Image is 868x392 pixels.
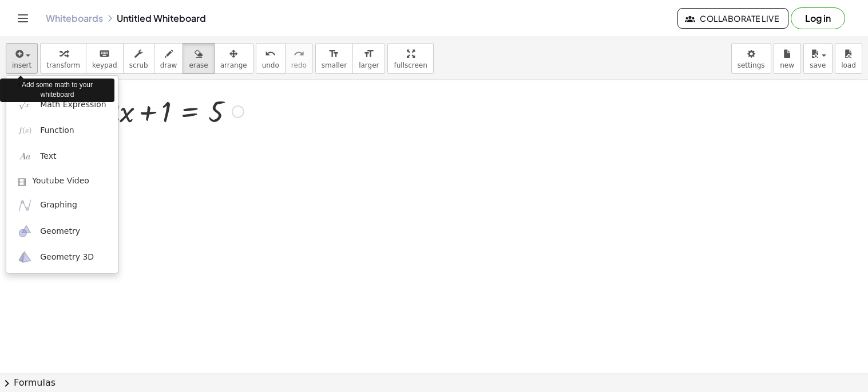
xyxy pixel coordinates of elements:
[6,170,118,193] a: Youtube Video
[677,8,788,29] button: Collaborate Live
[810,61,826,69] span: save
[18,224,32,238] img: ggb-geometry.svg
[6,193,118,218] a: Graphing
[285,43,313,74] button: redoredo
[363,47,374,61] i: format_size
[6,144,118,170] a: Text
[6,43,38,74] button: insert
[40,151,56,162] span: Text
[40,99,106,111] span: Math Expression
[154,43,184,74] button: draw
[32,175,89,187] span: Youtube Video
[352,43,385,74] button: format_sizelarger
[256,43,286,74] button: undoundo
[46,61,80,69] span: transform
[687,13,779,23] span: Collaborate Live
[46,13,103,24] a: Whiteboards
[40,43,86,74] button: transform
[214,43,253,74] button: arrange
[265,47,276,61] i: undo
[40,199,77,211] span: Graphing
[387,43,433,74] button: fullscreen
[92,61,117,69] span: keypad
[6,244,118,270] a: Geometry 3D
[12,61,31,69] span: insert
[731,43,771,74] button: settings
[40,226,80,237] span: Geometry
[322,61,347,69] span: smaller
[6,117,118,143] a: Function
[835,43,862,74] button: load
[841,61,856,69] span: load
[220,61,247,69] span: arrange
[18,97,32,112] img: sqrt_x.png
[328,47,339,61] i: format_size
[40,125,74,136] span: Function
[18,198,32,213] img: ggb-graphing.svg
[791,7,845,29] button: Log in
[291,61,307,69] span: redo
[803,43,833,74] button: save
[262,61,279,69] span: undo
[123,43,154,74] button: scrub
[18,123,32,138] img: f_x.png
[18,150,32,164] img: Aa.png
[6,92,118,117] a: Math Expression
[14,9,32,28] button: Toggle navigation
[6,218,118,244] a: Geometry
[315,43,353,74] button: format_sizesmaller
[189,61,208,69] span: erase
[294,47,304,61] i: redo
[86,43,124,74] button: keyboardkeypad
[99,47,110,61] i: keyboard
[394,61,427,69] span: fullscreen
[183,43,214,74] button: erase
[18,250,32,264] img: ggb-3d.svg
[780,61,794,69] span: new
[738,61,765,69] span: settings
[359,61,379,69] span: larger
[160,61,177,69] span: draw
[129,61,148,69] span: scrub
[774,43,801,74] button: new
[40,252,94,263] span: Geometry 3D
